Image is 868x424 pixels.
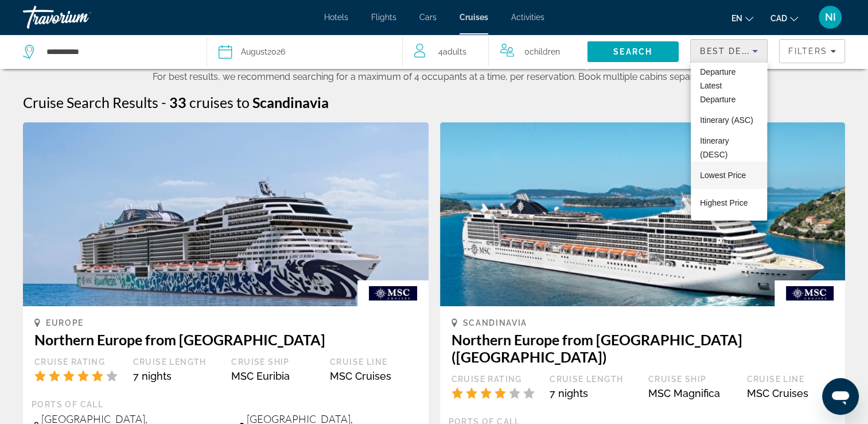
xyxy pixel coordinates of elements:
span: Itinerary (ASC) [700,115,753,125]
span: Latest Departure [700,81,735,104]
span: Itinerary (DESC) [700,136,729,159]
span: Lowest Price [700,171,746,180]
span: Highest Price [700,198,748,207]
span: Earliest Departure [700,53,735,76]
iframe: Button to launch messaging window [822,378,859,415]
div: Sort by [691,63,767,221]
